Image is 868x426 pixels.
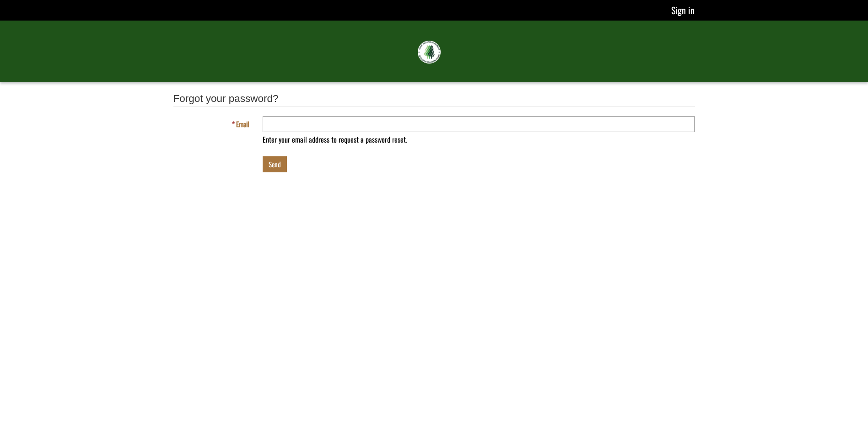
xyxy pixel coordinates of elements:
a: Sign in [671,3,695,17]
span: Forgot your password? [173,93,279,104]
img: FRIAA Submissions Portal [418,41,441,64]
span: Enter your email address to request a password reset. [263,134,407,145]
button: Send [263,156,287,172]
span: Email [236,119,249,129]
input: Email is a required field. [263,116,695,132]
